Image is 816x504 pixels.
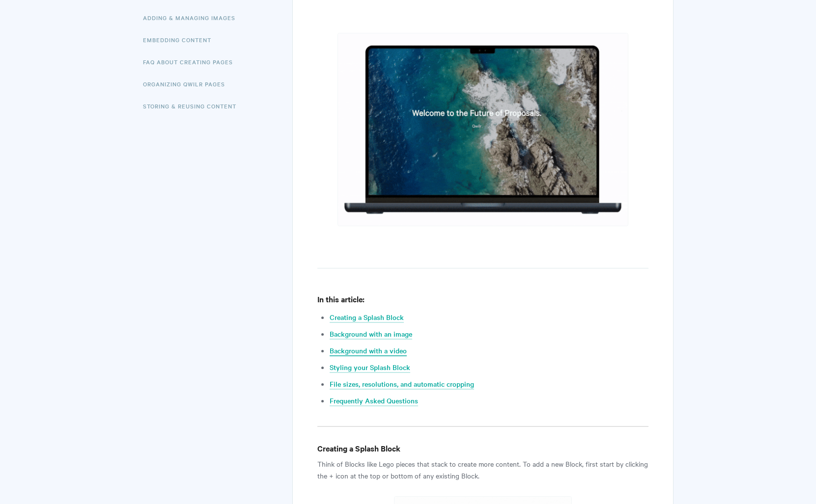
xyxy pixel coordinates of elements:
p: Think of Blocks like Lego pieces that stack to create more content. To add a new Block, first sta... [317,458,648,481]
a: Frequently Asked Questions [330,396,418,406]
a: File sizes, resolutions, and automatic cropping [330,379,474,390]
a: Background with an image [330,329,412,340]
a: Adding & Managing Images [143,8,243,27]
a: Creating a Splash Block [330,312,404,323]
a: Styling your Splash Block [330,362,410,373]
a: Embedding Content [143,30,219,50]
h4: Creating a Splash Block [317,442,648,454]
h4: In this article: [317,293,648,305]
a: FAQ About Creating Pages [143,52,240,72]
a: Organizing Qwilr Pages [143,74,232,94]
a: Storing & Reusing Content [143,96,244,116]
a: Background with a video [330,345,407,356]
